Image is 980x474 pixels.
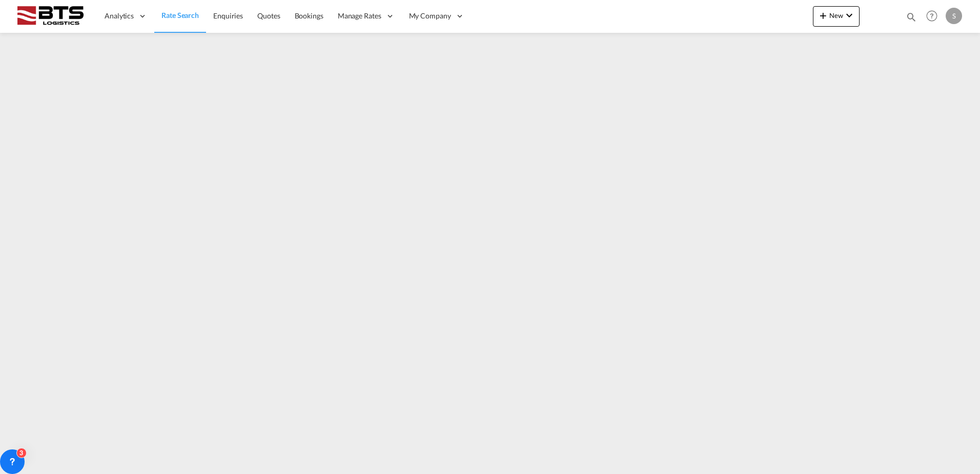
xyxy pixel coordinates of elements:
[15,5,85,28] img: cdcc71d0be7811ed9adfbf939d2aa0e8.png
[923,7,941,25] span: Help
[105,11,134,21] span: Analytics
[923,7,946,26] div: Help
[338,11,381,21] span: Manage Rates
[946,8,962,24] div: S
[843,9,855,22] md-icon: icon-chevron-down
[906,11,917,23] md-icon: icon-magnify
[213,11,243,20] span: Enquiries
[295,11,323,20] span: Bookings
[161,11,199,19] span: Rate Search
[817,11,855,19] span: New
[817,9,829,22] md-icon: icon-plus 400-fg
[813,6,860,27] button: icon-plus 400-fgNewicon-chevron-down
[906,11,917,27] div: icon-magnify
[409,11,451,21] span: My Company
[257,11,280,20] span: Quotes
